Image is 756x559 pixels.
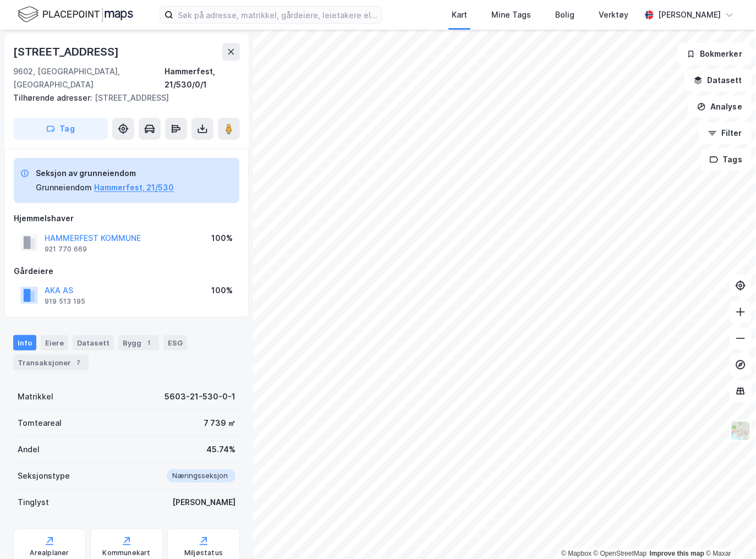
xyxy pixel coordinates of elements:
[18,390,53,403] div: Matrikkel
[650,550,704,557] a: Improve this map
[688,96,752,118] button: Analyse
[102,549,150,557] div: Kommunekart
[45,245,87,254] div: 921 770 669
[18,5,133,24] img: logo.f888ab2527a4732fd821a326f86c7f29.svg
[701,506,756,559] iframe: Chat Widget
[18,469,70,483] div: Seksjonstype
[45,297,85,306] div: 919 513 195
[730,420,751,441] img: Z
[204,416,235,430] div: 7 739 ㎡
[13,43,121,61] div: [STREET_ADDRESS]
[163,335,187,350] div: ESG
[18,443,40,456] div: Andel
[13,355,89,370] div: Transaksjoner
[677,43,752,65] button: Bokmerker
[36,167,174,180] div: Seksjon av grunneiendom
[36,181,92,194] div: Grunneiendom
[165,390,235,403] div: 5603-21-530-0-1
[165,65,240,91] div: Hammerfest, 21/530/0/1
[211,284,233,297] div: 100%
[658,8,721,21] div: [PERSON_NAME]
[452,8,467,21] div: Kart
[599,8,628,21] div: Verktøy
[684,69,752,91] button: Datasett
[13,91,231,105] div: [STREET_ADDRESS]
[118,335,159,350] div: Bygg
[30,549,69,557] div: Arealplaner
[13,65,165,91] div: 9602, [GEOGRAPHIC_DATA], [GEOGRAPHIC_DATA]
[94,181,174,194] button: Hammerfest, 21/530
[700,149,752,171] button: Tags
[13,335,36,350] div: Info
[73,357,84,368] div: 7
[41,335,68,350] div: Eiere
[699,122,752,144] button: Filter
[13,118,108,140] button: Tag
[13,93,95,102] span: Tilhørende adresser:
[594,550,647,557] a: OpenStreetMap
[144,337,155,348] div: 1
[172,496,235,509] div: [PERSON_NAME]
[14,265,239,278] div: Gårdeiere
[173,7,382,23] input: Søk på adresse, matrikkel, gårdeiere, leietakere eller personer
[184,549,223,557] div: Miljøstatus
[701,506,756,559] div: Kontrollprogram for chat
[211,232,233,245] div: 100%
[73,335,114,350] div: Datasett
[18,416,62,430] div: Tomteareal
[491,8,531,21] div: Mine Tags
[561,550,591,557] a: Mapbox
[206,443,235,456] div: 45.74%
[555,8,574,21] div: Bolig
[14,212,239,225] div: Hjemmelshaver
[18,496,49,509] div: Tinglyst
